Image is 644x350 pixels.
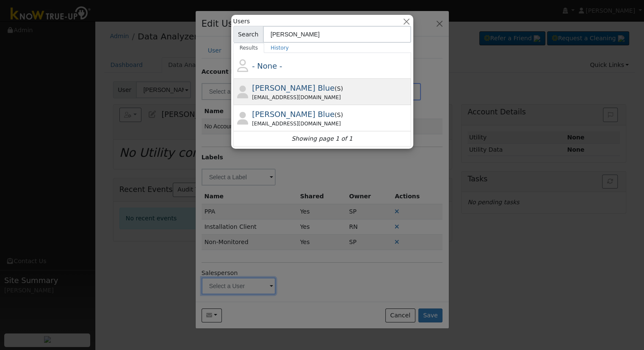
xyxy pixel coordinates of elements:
[233,26,263,43] span: Search
[334,85,343,92] span: ( )
[252,94,409,101] div: [EMAIL_ADDRESS][DOMAIN_NAME]
[264,43,295,53] a: History
[337,111,341,118] span: Salesperson
[291,134,352,143] i: Showing page 1 of 1
[337,85,341,92] span: Salesperson
[252,61,282,70] span: - None -
[233,43,265,53] a: Results
[252,110,334,119] span: [PERSON_NAME] Blue
[252,83,334,92] span: [PERSON_NAME] Blue
[334,111,343,118] span: ( )
[252,120,409,128] div: [EMAIL_ADDRESS][DOMAIN_NAME]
